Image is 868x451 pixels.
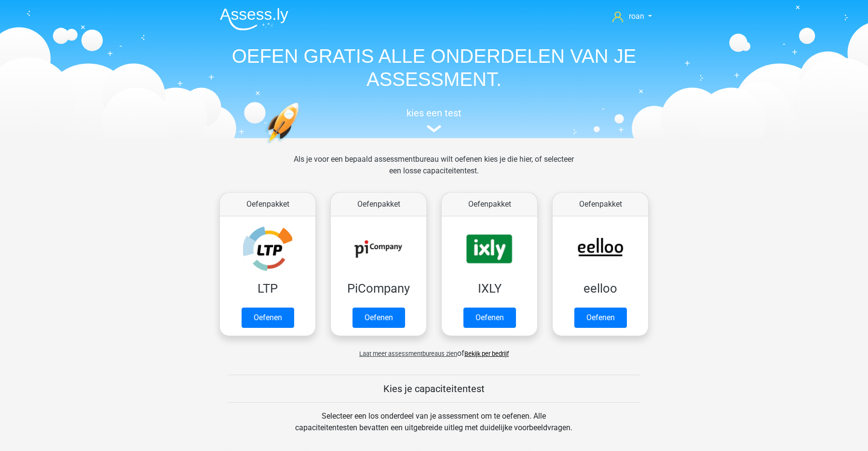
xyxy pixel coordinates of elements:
[353,308,405,328] a: Oefenen
[609,11,656,22] a: roan
[228,383,640,395] h5: Kies je capaciteitentest
[212,107,656,133] a: kies een test
[629,12,644,21] span: roan
[574,308,627,328] a: Oefenen
[286,410,582,445] div: Selecteer een los onderdeel van je assessment om te oefenen. Alle capaciteitentesten bevatten een...
[463,308,516,328] a: Oefenen
[427,125,441,132] img: assessment
[220,8,288,30] img: Assessly
[265,102,336,190] img: oefenen
[359,350,457,357] span: Laat meer assessmentbureaus zien
[212,44,656,91] h1: OEFEN GRATIS ALLE ONDERDELEN VAN JE ASSESSMENT.
[212,340,656,359] div: of
[242,308,294,328] a: Oefenen
[286,154,582,188] div: Als je voor een bepaald assessmentbureau wilt oefenen kies je die hier, of selecteer een losse ca...
[464,350,509,357] a: Bekijk per bedrijf
[212,107,656,119] h5: kies een test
